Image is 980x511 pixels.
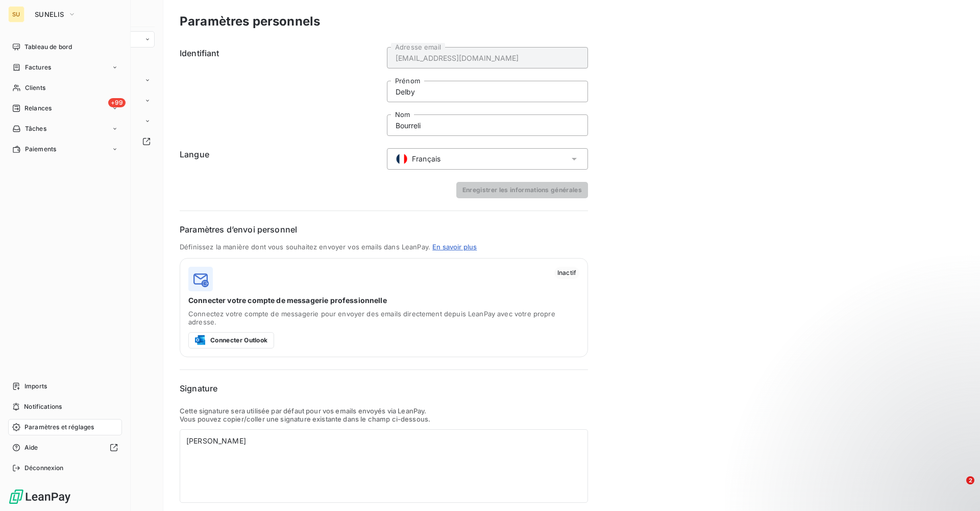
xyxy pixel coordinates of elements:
span: Factures [25,63,51,72]
button: Enregistrer les informations générales [456,182,588,198]
span: Déconnexion [24,463,64,473]
p: Cette signature sera utilisée par défaut pour vos emails envoyés via LeanPay. [180,407,588,415]
span: Français [412,154,440,164]
h6: Langue [180,148,381,170]
span: Imports [24,382,47,391]
span: SUNELIS [35,10,64,18]
img: logo [188,267,213,291]
span: Paramètres et réglages [24,423,94,432]
span: Définissez la manière dont vous souhaitez envoyer vos emails dans LeanPay. [180,243,430,251]
div: [PERSON_NAME] [186,436,581,446]
span: Connectez votre compte de messagerie pour envoyer des emails directement depuis LeanPay avec votr... [188,310,579,326]
input: placeholder [387,114,588,136]
span: 2 [966,476,974,484]
input: placeholder [387,47,588,68]
a: Aide [8,439,122,456]
span: Clients [25,83,45,92]
a: En savoir plus [432,243,477,251]
img: Logo LeanPay [8,489,71,505]
span: Aide [24,443,38,452]
h3: Paramètres personnels [180,12,320,31]
h6: Paramètres d’envoi personnel [180,223,588,236]
h6: Identifiant [180,47,381,136]
span: Tâches [25,124,46,133]
p: Vous pouvez copier/coller une signature existante dans le champ ci-dessous. [180,415,588,423]
button: Connecter Outlook [188,332,274,349]
span: Paiements [25,145,56,154]
div: SU [8,6,24,22]
span: Tableau de bord [24,42,72,52]
iframe: Intercom live chat [945,476,970,501]
iframe: Intercom notifications message [776,412,980,483]
span: Connecter votre compte de messagerie professionnelle [188,295,579,306]
input: placeholder [387,81,588,102]
span: Inactif [554,267,579,279]
h6: Signature [180,382,588,394]
span: Notifications [24,402,62,411]
span: Relances [24,104,52,113]
span: +99 [108,98,126,107]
